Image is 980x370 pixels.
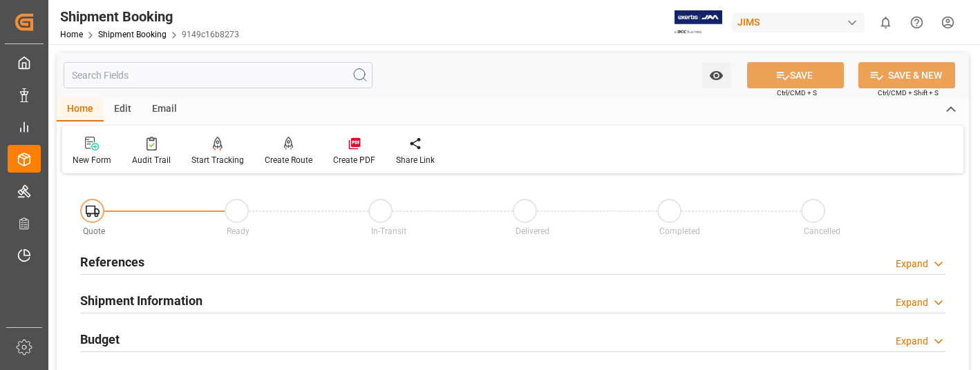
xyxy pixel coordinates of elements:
button: open menu [702,62,731,88]
div: Email [142,98,187,121]
a: Shipment Booking [98,30,167,39]
input: Search Fields [64,62,373,88]
button: JIMS [732,9,870,35]
img: Exertis%20JAM%20-%20Email%20Logo.jpg_1722504956.jpg [675,10,722,35]
span: Completed [659,226,700,236]
div: Start Tracking [191,154,244,166]
button: Help Center [901,7,932,38]
h2: Shipment Information [80,291,202,310]
button: SAVE & NEW [858,62,955,88]
span: Ready [227,226,249,236]
span: Quote [83,226,105,236]
button: show 0 new notifications [870,7,901,38]
div: Expand [896,295,928,310]
h2: References [80,253,144,271]
span: Ctrl/CMD + Shift + S [878,88,939,98]
div: Share Link [396,154,435,166]
span: Cancelled [804,226,840,236]
span: In-Transit [371,226,406,236]
div: Audit Trail [132,154,171,166]
h2: Budget [80,330,120,349]
div: Create PDF [333,154,375,166]
div: Edit [104,98,142,121]
span: Ctrl/CMD + S [777,88,817,98]
div: JIMS [732,12,865,32]
div: Home [57,98,104,121]
button: SAVE [747,62,844,88]
div: Expand [896,334,928,349]
div: New Form [73,154,111,166]
div: Create Route [265,154,312,166]
div: Shipment Booking [60,6,239,27]
a: Home [60,30,83,39]
span: Delivered [516,226,549,236]
div: Expand [896,257,928,271]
